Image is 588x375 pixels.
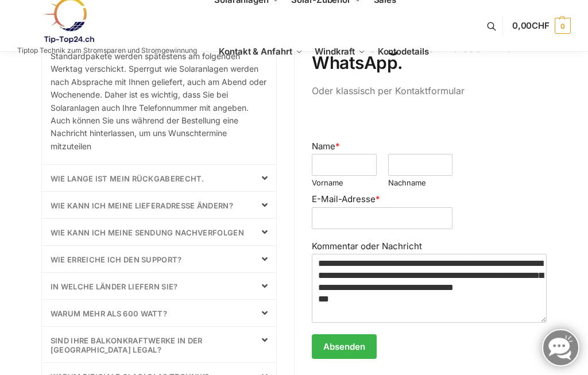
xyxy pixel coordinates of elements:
span: Kontodetails [378,46,429,57]
label: Vorname [312,178,377,188]
div: Wie lange ist mein Rückgaberecht. [42,165,276,191]
a: Wie erreiche ich den Support? [51,255,182,264]
a: Warum mehr als 600 Watt? [51,309,167,318]
p: Oder klassisch per Kontaktformular [312,84,547,99]
a: Kontakt & Anfahrt [214,26,307,78]
a: Kontodetails [373,26,433,78]
a: Wie kann ich meine Sendung nachverfolgen [51,228,244,237]
label: Name [312,141,547,152]
div: Wie erreiche ich den Support? [42,246,276,272]
span: 0 [555,18,571,34]
div: wie kann ich meine Lieferadresse ändern? [42,192,276,218]
label: E-Mail-Adresse [312,194,547,205]
a: 0,00CHF 0 [512,9,571,43]
span: 0,00 [512,20,550,31]
a: wie kann ich meine Lieferadresse ändern? [51,201,233,210]
p: Tiptop Technik zum Stromsparen und Stromgewinnung [17,47,197,54]
a: sind Ihre Balkonkraftwerke in der [GEOGRAPHIC_DATA] Legal? [51,336,203,354]
span: CHF [532,20,550,31]
a: Windkraft [310,26,370,78]
div: sind Ihre Balkonkraftwerke in der [GEOGRAPHIC_DATA] Legal? [42,327,276,362]
button: Absenden [312,334,377,359]
span: Kontakt & Anfahrt [219,46,292,57]
label: Kommentar oder Nachricht [312,241,547,252]
a: Wie lange ist mein Rückgaberecht. [51,174,204,183]
span: Windkraft [315,46,355,57]
div: Wie lange ist die Lieferzeit? [42,28,276,153]
p: Die Lieferzeit hängt vom bestellten Produkt ab. Standardpakete werden spätestens am folgenden Wer... [51,37,268,153]
div: In welche Länder liefern Sie? [42,273,276,299]
label: Nachname [388,178,453,188]
div: Wie kann ich meine Sendung nachverfolgen [42,219,276,245]
a: In welche Länder liefern Sie? [51,282,178,291]
div: Warum mehr als 600 Watt? [42,300,276,326]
